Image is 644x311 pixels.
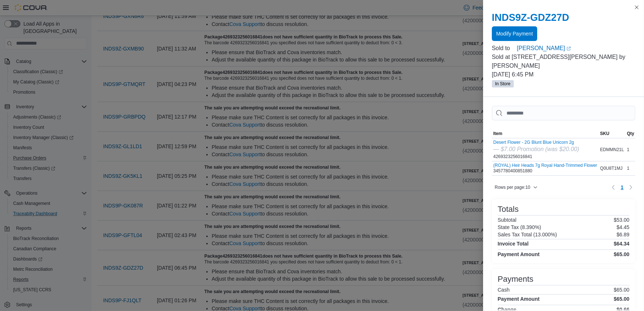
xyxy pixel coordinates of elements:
span: In Store [492,80,514,87]
h3: Payments [498,275,534,284]
a: [PERSON_NAME]External link [517,44,635,53]
span: Q0U8T1MJ [600,165,622,171]
input: This is a search bar. As you type, the results lower in the page will automatically filter. [492,106,635,120]
span: SKU [600,131,609,136]
h4: $65.00 [614,251,629,257]
span: Qty [627,131,634,136]
p: $53.00 [614,217,629,223]
h6: Subtotal [498,217,516,223]
span: Item [493,131,502,136]
button: Item [492,129,599,138]
svg: External link [566,46,571,51]
p: Sold at [STREET_ADDRESS][PERSON_NAME] by [PERSON_NAME] [492,53,635,70]
button: (ROYAL) Heir Heads 7g Royal Hand-Trimmed Flower [493,163,597,168]
div: 3457780400851880 [493,163,597,174]
h4: Payment Amount [498,251,540,257]
span: EDMMN21L [600,147,624,153]
button: Close this dialog [632,3,641,12]
div: 1 [625,164,636,173]
div: 4269323256016841 [493,140,579,160]
h2: INDS9Z-GDZ27D [492,12,635,23]
button: Qty [625,129,636,138]
h4: $64.34 [614,241,629,247]
h6: Sales Tax Total (13.000%) [498,232,557,237]
button: Modify Payment [492,26,537,41]
div: 1 [625,145,636,154]
h4: $65.00 [614,296,629,302]
h4: Invoice Total [498,241,529,247]
span: 1 [621,184,624,191]
button: Rows per page:10 [492,183,541,192]
button: Previous page [609,183,618,192]
p: $65.00 [614,287,629,293]
h3: Totals [498,205,519,214]
ul: Pagination for table: MemoryTable from EuiInMemoryTable [618,181,626,193]
span: In Store [495,80,511,87]
h6: State Tax (8.390%) [498,224,541,230]
button: Next page [626,183,635,192]
div: — $7.00 Promotion (was $20.00) [493,145,579,154]
h4: Payment Amount [498,296,540,302]
button: SKU [599,129,625,138]
button: Page 1 of 1 [618,181,626,193]
h6: Cash [498,287,510,293]
span: Rows per page : 10 [495,184,530,190]
p: $4.45 [617,224,629,230]
button: Desert Flower - 2G Blunt Blue Unicorn 2g [493,140,579,145]
span: Modify Payment [496,30,533,37]
p: $6.89 [617,232,629,237]
p: [DATE] 6:45 PM [492,70,635,79]
nav: Pagination for table: MemoryTable from EuiInMemoryTable [609,181,635,193]
div: Sold to [492,44,516,53]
